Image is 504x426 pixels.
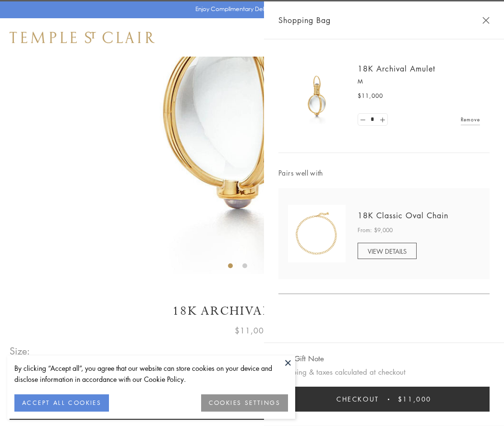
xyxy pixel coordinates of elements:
[10,303,494,319] h1: 18K Archival Amulet
[358,210,448,221] a: 18K Classic Oval Chain
[278,387,490,412] button: Checkout $11,000
[201,394,288,412] button: COOKIES SETTINGS
[368,247,407,256] span: VIEW DETAILS
[278,14,331,26] span: Shopping Bag
[10,32,155,43] img: Temple St. Clair
[482,17,490,24] button: Close Shopping Bag
[358,225,393,235] span: From: $9,000
[195,4,304,14] p: Enjoy Complimentary Delivery & Returns
[377,114,387,126] a: Set quantity to 2
[358,77,480,86] p: M
[278,366,490,378] p: Shipping & taxes calculated at checkout
[358,91,383,101] span: $11,000
[278,167,490,178] span: Pairs well with
[288,205,346,262] img: N88865-OV18
[10,343,31,359] span: Size:
[278,353,324,365] button: Add Gift Note
[358,63,435,74] a: 18K Archival Amulet
[14,394,109,412] button: ACCEPT ALL COOKIES
[358,114,368,126] a: Set quantity to 0
[235,324,269,337] span: $11,000
[461,114,480,125] a: Remove
[14,363,288,385] div: By clicking “Accept all”, you agree that our website can store cookies on your device and disclos...
[398,394,432,404] span: $11,000
[288,67,346,125] img: 18K Archival Amulet
[336,394,379,404] span: Checkout
[358,243,417,259] a: VIEW DETAILS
